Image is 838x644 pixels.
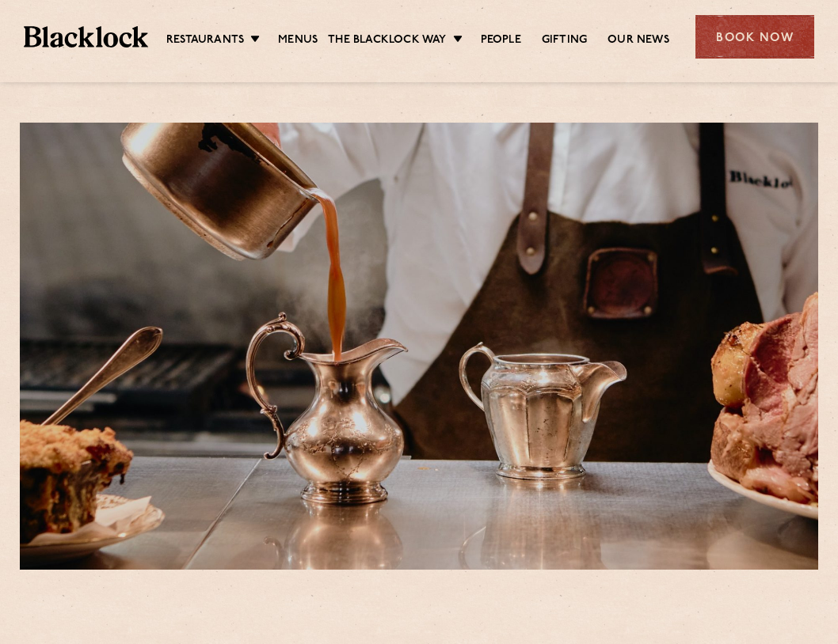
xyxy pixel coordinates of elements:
[278,32,318,50] a: Menus
[542,32,587,50] a: Gifting
[24,26,148,47] img: BL_Textured_Logo-footer-cropped.svg
[481,32,521,50] a: People
[695,15,814,59] div: Book Now
[166,32,244,50] a: Restaurants
[608,32,669,50] a: Our News
[328,32,446,50] a: The Blacklock Way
